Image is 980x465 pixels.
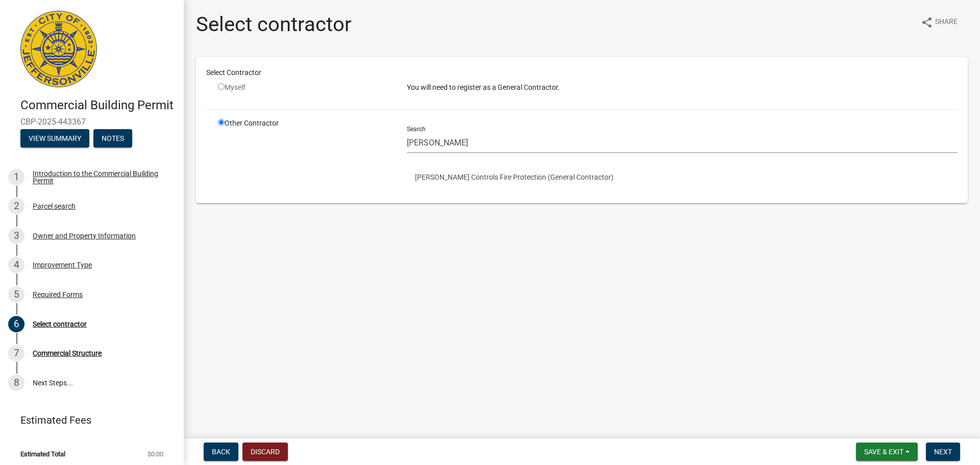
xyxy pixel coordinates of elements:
[407,132,958,153] input: Search...
[8,286,24,303] div: 5
[33,261,92,268] div: Improvement Type
[8,257,24,273] div: 4
[856,443,918,461] button: Save & Exit
[921,16,933,29] i: share
[199,67,965,78] div: Select Contractor
[33,203,76,210] div: Parcel search
[20,11,97,87] img: City of Jeffersonville, Indiana
[20,135,89,143] wm-modal-confirm: Summary
[8,198,24,214] div: 2
[8,410,167,430] a: Estimated Fees
[8,316,24,332] div: 6
[913,12,966,32] button: shareShare
[20,98,176,113] h4: Commercial Building Permit
[242,443,288,461] button: Discard
[20,129,89,148] button: View Summary
[196,12,352,37] h1: Select contractor
[33,350,102,357] div: Commercial Structure
[33,232,136,239] div: Owner and Property Information
[33,291,83,298] div: Required Forms
[935,16,958,29] span: Share
[93,129,132,148] button: Notes
[210,118,399,193] div: Other Contractor
[926,443,960,461] button: Next
[8,228,24,244] div: 3
[93,135,132,143] wm-modal-confirm: Notes
[212,448,230,456] span: Back
[407,165,958,189] button: [PERSON_NAME] Controls Fire Protection (General Contractor)
[864,448,903,456] span: Save & Exit
[218,82,391,93] div: Myself
[33,170,167,184] div: Introduction to the Commercial Building Permit
[204,443,238,461] button: Back
[934,448,952,456] span: Next
[8,169,24,185] div: 1
[8,345,24,361] div: 7
[407,82,958,93] p: You will need to register as a General Contractor.
[33,321,87,328] div: Select contractor
[8,375,24,391] div: 8
[148,451,163,457] span: $0.00
[20,451,65,457] span: Estimated Total
[20,117,163,127] span: CBP-2025-443367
